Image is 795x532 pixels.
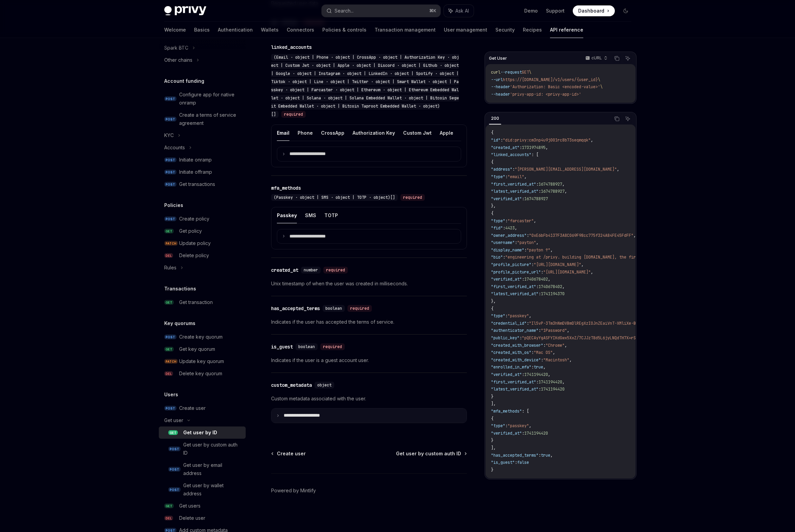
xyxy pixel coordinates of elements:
[491,291,538,297] span: "latest_verified_at"
[491,196,522,201] span: "verified_at"
[491,181,536,187] span: "first_verified_at"
[491,357,541,362] span: "created_with_device"
[546,7,565,14] a: Support
[541,452,550,458] span: true
[159,296,246,308] a: GETGet transaction
[159,402,246,414] a: POSTCreate user
[491,379,536,384] span: "first_verified_at"
[335,7,354,15] div: Search...
[281,111,306,118] div: required
[164,216,176,222] span: POST
[538,328,541,333] span: :
[491,225,503,231] span: "fid"
[271,395,467,403] p: Custom metadata associated with the user.
[491,254,503,260] span: "bio"
[505,423,508,429] span: :
[491,137,500,142] span: "id"
[179,111,242,127] div: Create a terms of service agreement
[271,356,467,364] p: Indicates if the user is a guest account user.
[159,479,246,500] a: POSTGet user by wallet address
[164,319,195,327] h5: Key quorums
[159,355,246,367] a: PATCHUpdate key quorum
[569,357,572,362] span: ,
[543,269,591,274] span: "[URL][DOMAIN_NAME]"
[164,503,174,509] span: GET
[164,170,176,175] span: POST
[519,335,522,341] span: :
[503,254,505,260] span: :
[534,218,536,223] span: ,
[529,423,531,429] span: ,
[515,167,617,172] span: "[PERSON_NAME][EMAIL_ADDRESS][DOMAIN_NAME]"
[159,249,246,262] a: DELDelete policy
[164,144,185,152] div: Accounts
[444,5,474,17] button: Ask AI
[538,284,562,289] span: 1740678402
[271,280,467,288] p: Unix timestamp of when the user was created in milliseconds.
[508,423,529,429] span: "passkey"
[543,364,546,370] span: ,
[489,114,501,122] div: 200
[159,331,246,343] a: POSTCreate key quorum
[277,125,289,141] button: Email
[164,335,176,340] span: POST
[491,130,493,135] span: {
[400,194,425,201] div: required
[164,22,186,38] a: Welcome
[271,343,293,350] div: is_guest
[522,372,524,377] span: :
[524,196,548,201] span: 1674788927
[491,342,543,348] span: "created_with_browser"
[164,516,173,521] span: DEL
[159,178,246,190] a: POSTGet transactions
[491,167,512,172] span: "address"
[524,174,527,179] span: ,
[524,7,538,14] a: Demo
[164,96,176,101] span: POST
[159,512,246,524] a: DELDelete user
[536,240,538,245] span: ,
[491,386,538,392] span: "latest_verified_at"
[531,262,534,267] span: :
[500,70,522,75] span: --request
[491,416,493,421] span: {
[527,247,550,252] span: "payton ↑"
[550,247,553,252] span: ,
[565,189,567,194] span: ,
[298,125,313,141] button: Phone
[396,450,461,457] span: Get user by custom auth ID
[505,174,508,179] span: :
[179,156,212,164] div: Initiate onramp
[164,371,173,376] span: DEL
[623,54,632,63] button: Ask AI
[491,306,493,311] span: {
[508,313,529,319] span: "passkey"
[541,328,567,333] span: "1Password"
[179,227,202,235] div: Get policy
[515,240,517,245] span: :
[541,189,565,194] span: 1674788927
[600,84,603,90] span: \
[531,152,538,157] span: : [
[538,452,541,458] span: :
[218,22,253,38] a: Authentication
[179,239,211,247] div: Update policy
[168,467,181,472] span: POST
[274,195,395,200] span: (Passkey · object | SMS · object | TOTP · object)[]
[491,84,510,90] span: --header
[271,44,312,51] div: linked_accounts
[517,460,529,465] span: false
[179,514,205,522] div: Delete user
[271,185,301,191] div: mfa_methods
[159,459,246,479] a: POSTGet user by email address
[164,264,176,272] div: Rules
[548,277,550,282] span: ,
[546,342,565,348] span: "Chrome"
[550,452,553,458] span: ,
[396,450,466,457] a: Get user by custom auth ID
[164,77,204,85] h5: Account funding
[505,313,508,319] span: :
[164,391,178,399] h5: Users
[503,225,505,231] span: :
[305,207,316,223] button: SMS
